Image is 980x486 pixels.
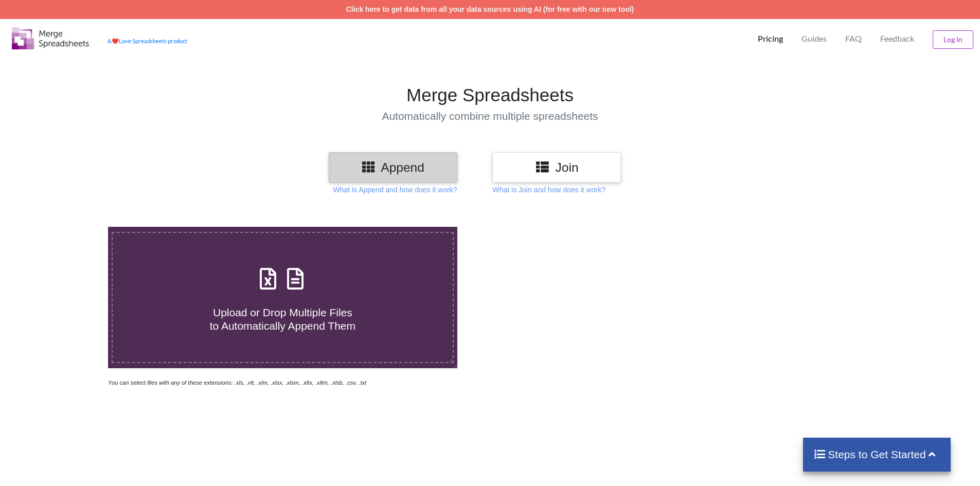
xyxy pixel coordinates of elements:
span: Feedback [880,34,914,43]
p: Pricing [758,33,783,44]
img: Logo.png [12,27,89,49]
p: What is Append and how does it work? [333,185,457,195]
button: Log In [933,30,973,49]
p: FAQ [845,33,862,44]
h3: Append [336,160,450,175]
i: You can select files with any of these extensions: .xls, .xlt, .xlm, .xlsx, .xlsm, .xltx, .xltm, ... [108,380,366,386]
h3: Join [500,160,613,175]
a: AheartLove Spreadsheets product [108,38,187,44]
h4: Steps to Get Started [813,448,940,461]
span: Upload or Drop Multiple Files to Automatically Append Them [210,307,355,331]
p: What is Join and how does it work? [492,185,605,195]
a: Click here to get data from all your data sources using AI (for free with our new tool) [346,5,634,13]
span: heart [112,38,119,44]
p: Guides [801,33,827,44]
